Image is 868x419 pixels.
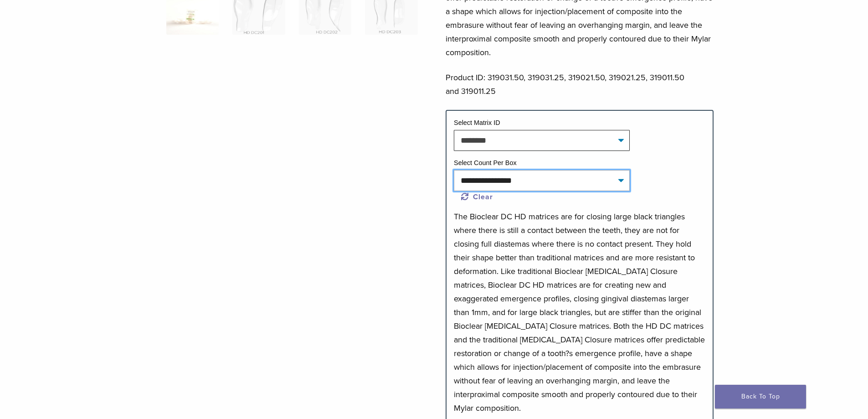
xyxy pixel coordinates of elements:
[461,192,493,202] a: Clear
[454,210,705,415] p: The Bioclear DC HD matrices are for closing large black triangles where there is still a contact ...
[715,385,806,409] a: Back To Top
[446,71,714,98] p: Product ID: 319031.50, 319031.25, 319021.50, 319021.25, 319011.50 and 319011.25
[454,159,517,166] label: Select Count Per Box
[454,119,500,126] label: Select Matrix ID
